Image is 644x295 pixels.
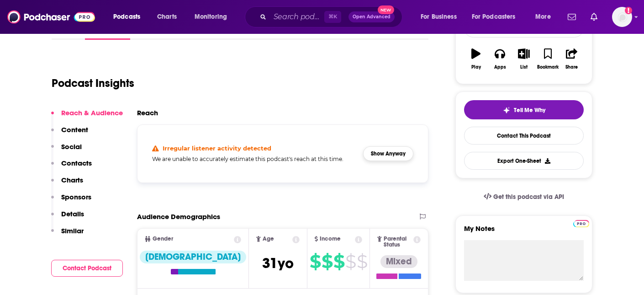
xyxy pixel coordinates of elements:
span: ⌘ K [324,11,341,23]
div: Share [565,64,578,70]
button: open menu [466,10,529,24]
a: Contact This Podcast [464,127,584,145]
button: Details [51,209,84,226]
span: More [535,11,551,23]
button: Bookmark [536,43,560,75]
span: Charts [157,11,177,23]
p: Sponsors [61,193,91,201]
a: Show notifications dropdown [564,9,580,25]
span: Age [263,236,274,242]
h1: Podcast Insights [52,76,134,90]
img: Podchaser Pro [573,220,589,227]
div: Play [471,64,481,70]
div: Apps [494,64,506,70]
button: open menu [529,10,562,24]
img: Podchaser - Follow, Share and Rate Podcasts [7,8,95,26]
button: open menu [414,10,468,24]
a: Pro website [573,219,589,227]
div: List [520,64,528,70]
button: Content [51,125,88,142]
button: Reach & Audience [51,108,123,125]
p: Social [61,142,82,151]
button: Social [51,142,82,159]
span: Logged in as emma.garth [612,7,632,27]
button: Export One-Sheet [464,152,584,170]
span: For Podcasters [472,11,516,23]
button: Share [560,43,584,75]
button: Similar [51,226,84,243]
p: Similar [61,226,84,235]
span: $ [345,254,356,269]
span: Gender [153,236,173,242]
span: $ [357,254,367,269]
span: Podcasts [113,11,140,23]
div: Bookmark [537,64,559,70]
p: Details [61,209,84,218]
img: tell me why sparkle [503,107,510,114]
p: Charts [61,176,83,184]
button: Open AdvancedNew [348,11,395,22]
div: [DEMOGRAPHIC_DATA] [140,251,246,263]
p: Content [61,125,88,134]
span: 31 yo [262,254,294,272]
p: Reach & Audience [61,108,123,117]
span: Parental Status [384,236,412,248]
button: Contacts [51,159,92,176]
button: tell me why sparkleTell Me Why [464,100,584,119]
span: For Business [421,11,457,23]
button: Sponsors [51,193,91,209]
span: Tell Me Why [514,107,545,114]
a: Get this podcast via API [476,186,571,208]
button: Charts [51,176,83,193]
h2: Reach [137,108,158,117]
button: Show profile menu [612,7,632,27]
span: New [378,5,394,14]
button: open menu [188,10,239,24]
img: User Profile [612,7,632,27]
button: Contact Podcast [51,260,123,277]
button: List [512,43,536,75]
svg: Add a profile image [625,7,632,14]
span: $ [322,254,333,269]
input: Search podcasts, credits, & more... [270,10,324,24]
button: Apps [488,43,512,75]
p: Contacts [61,159,92,167]
a: Show notifications dropdown [587,9,601,25]
h5: We are unable to accurately estimate this podcast's reach at this time. [152,156,356,162]
button: Show Anyway [363,146,413,161]
span: Get this podcast via API [493,193,564,201]
label: My Notes [464,224,584,240]
span: Monitoring [195,11,227,23]
a: Charts [151,10,182,24]
span: Income [320,236,341,242]
span: Open Advanced [353,15,391,19]
span: $ [333,254,344,269]
h4: Irregular listener activity detected [163,145,271,152]
span: $ [310,254,321,269]
div: Search podcasts, credits, & more... [253,6,411,27]
h2: Audience Demographics [137,212,220,221]
button: Play [464,43,488,75]
div: Mixed [380,255,417,268]
button: open menu [107,10,152,24]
